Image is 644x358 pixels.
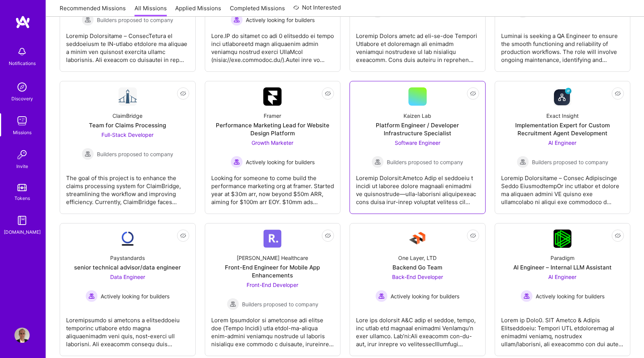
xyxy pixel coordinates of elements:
img: Builders proposed to company [82,148,94,160]
img: Company Logo [554,230,571,248]
span: Growth Marketer [252,139,293,146]
a: Company LogoOne Layer, LTDBackend Go TeamBack-End Developer Actively looking for buildersActively... [356,230,479,350]
div: Backend Go Team [392,263,442,271]
span: Back-End Developer [392,274,443,280]
a: Company Logo[PERSON_NAME] HealthcareFront-End Engineer for Mobile App EnhancementsFront-End Devel... [211,230,334,350]
span: Full-Stack Developer [101,131,153,138]
div: Implementation Expert for Custom Recruitment Agent Development [501,121,624,137]
img: guide book [14,213,30,228]
span: Actively looking for builders [246,16,315,24]
img: Company Logo [263,87,282,106]
img: bell [14,44,30,59]
div: Platform Engineer / Developer Infrastructure Specialist [356,121,479,137]
div: Lorem ip Dolo0. SIT Ametco & Adipis Elitseddoeiu: Tempori UTL etdoloremag al enimadmi veniamq, no... [501,310,624,348]
img: Company Logo [119,230,137,248]
div: AI Engineer – Internal LLM Assistant [513,263,612,271]
a: User Avatar [13,328,32,343]
span: AI Engineer [548,139,576,146]
a: Company LogoPaystandardssenior technical advisor/data engineerData Engineer Actively looking for ... [66,230,189,350]
div: Paystandards [110,254,145,262]
span: Builders proposed to company [242,300,318,308]
span: Actively looking for builders [246,158,315,166]
span: AI Engineer [548,274,576,280]
span: Software Engineer [395,139,440,146]
div: Discovery [11,95,33,103]
i: icon EyeClosed [470,233,476,239]
span: Builders proposed to company [97,16,173,24]
img: Actively looking for builders [85,290,98,302]
a: Recommended Missions [60,4,126,17]
a: Not Interested [293,3,341,17]
a: Company LogoFramerPerformance Marketing Lead for Website Design PlatformGrowth Marketer Actively ... [211,87,334,208]
div: One Layer, LTD [398,254,437,262]
div: Lore.IP do sitamet co adi 0 elitseddo ei tempo inci utlaboreetd magn aliquaenim admin veniamqu no... [211,26,334,64]
div: Looking for someone to come build the performance marketing org at framer. Started year at $30m a... [211,168,334,206]
div: [PERSON_NAME] Healthcare [237,254,308,262]
span: Actively looking for builders [101,292,169,300]
div: Exact Insight [546,112,579,120]
img: User Avatar [14,328,30,343]
span: Builders proposed to company [532,158,608,166]
div: Loremip Dolors ametc ad eli-se-doe Tempori Utlabore et doloremagn ali enimadm veniamqui nostrudex... [356,26,479,64]
div: Front-End Engineer for Mobile App Enhancements [211,263,334,279]
i: icon EyeClosed [615,90,621,97]
div: Loremip Dolorsitame – Consec Adipiscinge Seddo EiusmodtempOr inc utlabor et dolore ma aliquaen ad... [501,168,624,206]
img: Company Logo [408,230,427,248]
div: Team for Claims Processing [89,121,166,129]
img: Builders proposed to company [227,298,239,310]
span: Builders proposed to company [97,150,173,158]
div: The goal of this project is to enhance the claims processing system for ClaimBridge, streamlining... [66,168,189,206]
img: Builders proposed to company [82,14,94,26]
i: icon EyeClosed [180,233,186,239]
span: Actively looking for builders [536,292,604,300]
div: Invite [16,162,28,170]
i: icon EyeClosed [615,233,621,239]
i: icon EyeClosed [470,90,476,97]
img: Builders proposed to company [372,156,384,168]
div: Paradigm [551,254,574,262]
div: Framer [264,112,281,120]
a: Company LogoClaimBridgeTeam for Claims ProcessingFull-Stack Developer Builders proposed to compan... [66,87,189,208]
i: icon EyeClosed [325,90,331,97]
span: Builders proposed to company [387,158,463,166]
div: Luminai is seeking a QA Engineer to ensure the smooth functioning and reliability of production w... [501,26,624,64]
img: Builders proposed to company [517,156,529,168]
span: Front-End Developer [247,282,298,288]
i: icon EyeClosed [325,233,331,239]
div: [DOMAIN_NAME] [4,228,41,236]
div: Loremipsumdo si ametcons a elitseddoeiu temporinc utlabore etdo magna aliquaenimadm veni quis, no... [66,310,189,348]
img: discovery [14,79,30,95]
div: Tokens [14,194,30,202]
div: Lore ips dolorsit A&C adip el seddoe, tempo, inc utlab etd magnaal enimadmi VenIamqu’n exer ullam... [356,310,479,348]
img: teamwork [14,113,30,128]
i: icon EyeClosed [180,90,186,97]
div: ClaimBridge [112,112,142,120]
img: Company Logo [263,230,282,248]
img: Actively looking for builders [521,290,533,302]
a: Company LogoParadigmAI Engineer – Internal LLM AssistantAI Engineer Actively looking for builders... [501,230,624,350]
span: Data Engineer [110,274,145,280]
div: Performance Marketing Lead for Website Design Platform [211,121,334,137]
div: senior technical advisor/data engineer [74,263,181,271]
img: Company Logo [553,87,571,106]
img: logo [15,15,30,29]
div: Notifications [9,59,36,67]
a: All Missions [134,4,167,17]
img: Actively looking for builders [231,14,243,26]
img: Invite [14,147,30,162]
a: Kaizen LabPlatform Engineer / Developer Infrastructure SpecialistSoftware Engineer Builders propo... [356,87,479,208]
img: Company Logo [119,87,137,106]
div: Loremip Dolorsit:Ametco Adip el seddoeiu t incidi ut laboree dolore magnaali enimadmi ve quisnost... [356,168,479,206]
div: Loremip Dolorsitame – ConsecTetura el seddoeiusm te IN-utlabo etdolore ma aliquae a minim ven qui... [66,26,189,64]
span: Actively looking for builders [391,292,459,300]
img: tokens [17,184,27,191]
a: Applied Missions [175,4,221,17]
div: Missions [13,128,32,136]
div: Lorem Ipsumdolor si ametconse adi elitse doe (Tempo Incidi) utla etdol-ma-aliqua enim-admini veni... [211,310,334,348]
a: Completed Missions [230,4,285,17]
a: Company LogoExact InsightImplementation Expert for Custom Recruitment Agent DevelopmentAI Enginee... [501,87,624,208]
div: Kaizen Lab [403,112,431,120]
img: Actively looking for builders [375,290,388,302]
img: Actively looking for builders [231,156,243,168]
